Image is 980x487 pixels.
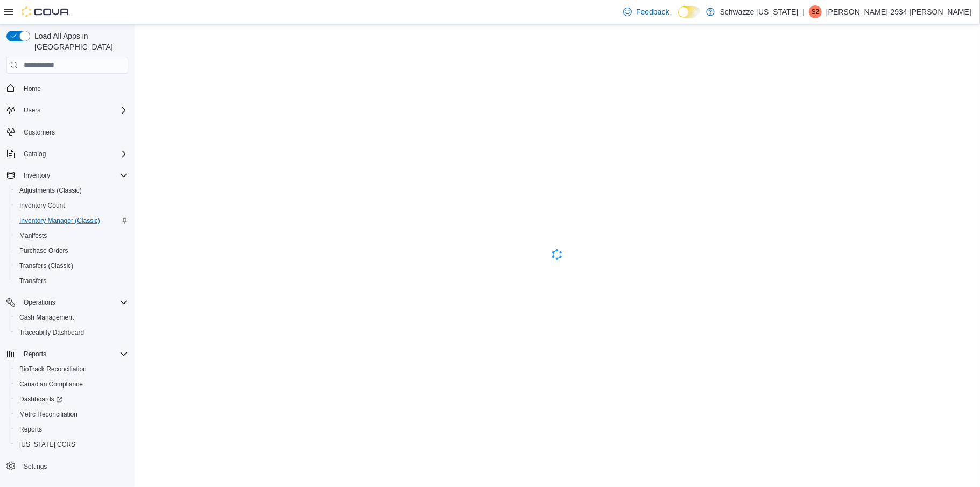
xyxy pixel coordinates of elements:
[15,184,86,197] a: Adjustments (Classic)
[24,150,46,158] span: Catalog
[19,277,46,285] span: Transfers
[19,104,45,117] button: Users
[19,328,84,337] span: Traceabilty Dashboard
[2,347,132,362] button: Reports
[15,423,46,436] a: Reports
[19,296,128,309] span: Operations
[15,438,128,451] span: Washington CCRS
[15,259,128,272] span: Transfers (Classic)
[11,228,132,243] button: Manifests
[19,82,45,95] a: Home
[15,378,87,391] a: Canadian Compliance
[678,6,701,18] input: Dark Mode
[2,295,132,310] button: Operations
[15,244,128,257] span: Purchase Orders
[19,125,128,139] span: Customers
[2,80,132,96] button: Home
[11,183,132,198] button: Adjustments (Classic)
[720,5,799,18] p: Schwazze [US_STATE]
[19,201,65,210] span: Inventory Count
[15,199,128,212] span: Inventory Count
[2,168,132,183] button: Inventory
[19,126,59,139] a: Customers
[19,147,128,160] span: Catalog
[15,259,77,272] a: Transfers (Classic)
[812,5,820,18] span: S2
[19,380,83,389] span: Canadian Compliance
[15,229,128,242] span: Manifests
[2,458,132,474] button: Settings
[15,438,80,451] a: [US_STATE] CCRS
[19,348,128,361] span: Reports
[15,326,88,339] a: Traceabilty Dashboard
[15,214,104,227] a: Inventory Manager (Classic)
[15,244,73,257] a: Purchase Orders
[11,273,132,288] button: Transfers
[15,311,128,324] span: Cash Management
[19,460,51,473] a: Settings
[15,423,128,436] span: Reports
[826,5,971,18] p: [PERSON_NAME]-2934 [PERSON_NAME]
[19,395,62,404] span: Dashboards
[19,460,128,473] span: Settings
[19,246,68,255] span: Purchase Orders
[15,214,128,227] span: Inventory Manager (Classic)
[19,313,74,322] span: Cash Management
[636,6,669,17] span: Feedback
[15,274,128,287] span: Transfers
[24,462,47,471] span: Settings
[15,229,51,242] a: Manifests
[809,5,822,18] div: Steven-2934 Fuentes
[24,298,55,307] span: Operations
[19,216,100,225] span: Inventory Manager (Classic)
[11,310,132,325] button: Cash Management
[15,274,51,287] a: Transfers
[24,106,40,115] span: Users
[19,262,73,270] span: Transfers (Classic)
[15,363,91,376] a: BioTrack Reconciliation
[15,378,128,391] span: Canadian Compliance
[2,124,132,140] button: Customers
[11,392,132,407] a: Dashboards
[11,213,132,228] button: Inventory Manager (Classic)
[15,408,128,421] span: Metrc Reconciliation
[19,186,82,195] span: Adjustments (Classic)
[2,103,132,118] button: Users
[19,410,77,419] span: Metrc Reconciliation
[11,198,132,213] button: Inventory Count
[15,184,128,197] span: Adjustments (Classic)
[19,81,128,95] span: Home
[15,311,78,324] a: Cash Management
[11,437,132,452] button: [US_STATE] CCRS
[2,146,132,161] button: Catalog
[19,147,50,160] button: Catalog
[15,199,69,212] a: Inventory Count
[19,169,128,182] span: Inventory
[19,169,54,182] button: Inventory
[15,393,67,406] a: Dashboards
[19,365,87,373] span: BioTrack Reconciliation
[19,296,60,309] button: Operations
[22,6,70,17] img: Cova
[24,84,41,93] span: Home
[24,171,50,180] span: Inventory
[15,408,82,421] a: Metrc Reconciliation
[11,325,132,340] button: Traceabilty Dashboard
[19,425,42,434] span: Reports
[11,362,132,377] button: BioTrack Reconciliation
[11,377,132,392] button: Canadian Compliance
[24,350,46,358] span: Reports
[19,348,51,361] button: Reports
[11,422,132,437] button: Reports
[30,31,128,52] span: Load All Apps in [GEOGRAPHIC_DATA]
[11,407,132,422] button: Metrc Reconciliation
[11,243,132,258] button: Purchase Orders
[15,326,128,339] span: Traceabilty Dashboard
[619,1,673,23] a: Feedback
[19,231,47,240] span: Manifests
[19,104,128,117] span: Users
[15,393,128,406] span: Dashboards
[11,258,132,273] button: Transfers (Classic)
[15,363,128,376] span: BioTrack Reconciliation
